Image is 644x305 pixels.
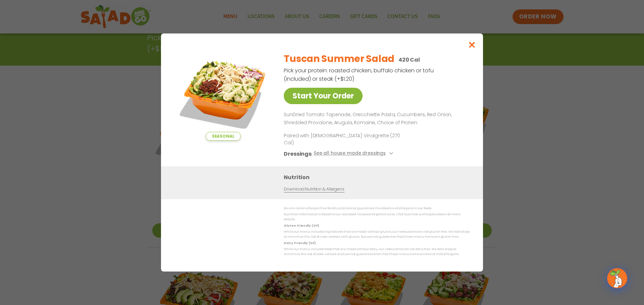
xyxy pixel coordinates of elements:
[284,150,312,158] h3: Dressings
[284,206,470,211] p: We are not an allergen free facility and cannot guarantee the absence of allergens in our foods.
[461,33,483,56] button: Close modal
[284,241,315,245] strong: Dairy Friendly (DF)
[608,269,627,288] img: wpChatIcon
[284,229,470,240] p: While our menu includes ingredients that are made without gluten, our restaurants are not gluten ...
[284,66,435,83] p: Pick your protein: roasted chicken, buffalo chicken or tofu (included) or steak (+$1.20)
[284,224,319,228] strong: Gluten Friendly (GF)
[284,247,470,257] p: While our menu includes foods that are made without dairy, our restaurants are not dairy free. We...
[284,111,467,127] p: SunDried Tomato Tapenade, Orecchiette Pasta, Cucumbers, Red Onion, Shredded Provolone, Arugula, R...
[284,88,363,104] a: Start Your Order
[176,47,270,141] img: Featured product photo for Tuscan Summer Salad
[398,56,420,64] p: 420 Cal
[206,132,241,141] span: Seasonal
[284,212,470,222] p: Nutrition information is based on our standard recipes and portion sizes. Click Nutrition & Aller...
[284,186,344,193] a: Download Nutrition & Allergens
[284,132,408,146] p: Paired with [DEMOGRAPHIC_DATA] Vinaigrette (270 Cal)
[284,52,394,66] h2: Tuscan Summer Salad
[284,173,473,181] h3: Nutrition
[314,150,395,158] button: See all house made dressings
